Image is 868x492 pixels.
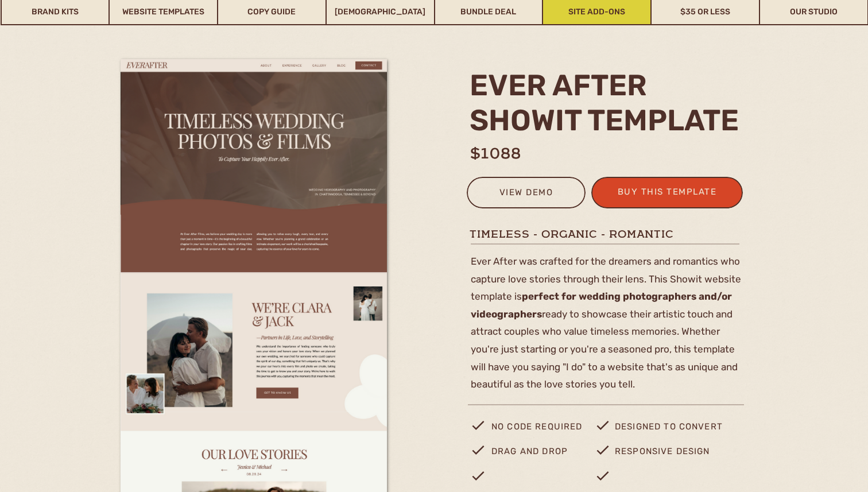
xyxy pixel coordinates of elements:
[491,444,580,465] p: drag and drop
[615,444,718,465] p: Responsive design
[470,68,747,137] h2: ever after Showit template
[470,142,563,157] h1: $1088
[491,419,595,441] p: no code required
[471,290,732,320] b: perfect for wedding photographers and/or videographers
[470,227,743,241] h1: timeless - organic - romantic
[474,185,578,204] a: view demo
[471,253,744,396] p: Ever After was crafted for the dreamers and romantics who capture love stories through their lens...
[615,419,744,441] p: designed to convert
[611,184,723,203] a: buy this template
